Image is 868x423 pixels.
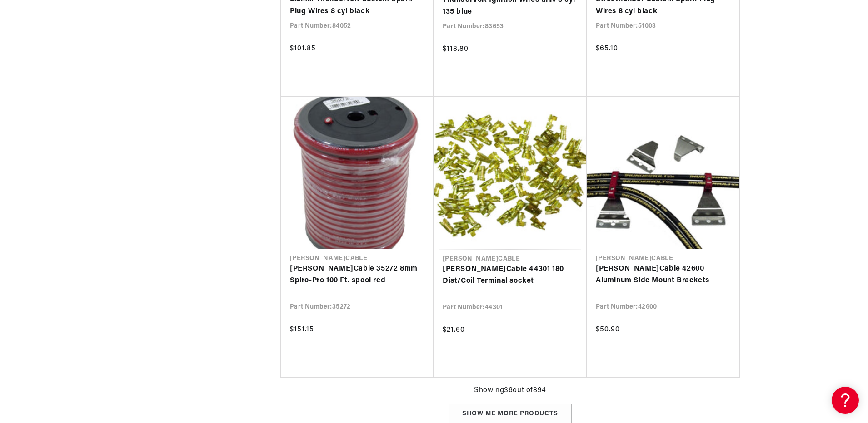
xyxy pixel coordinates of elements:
[596,263,730,286] a: [PERSON_NAME]Cable 42600 Aluminum Side Mount Brackets
[474,385,546,397] span: Showing 36 out of 894
[290,263,424,286] a: [PERSON_NAME]Cable 35272 8mm Spiro-Pro 100 Ft. spool red
[443,264,578,287] a: [PERSON_NAME]Cable 44301 180 Dist/Coil Terminal socket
